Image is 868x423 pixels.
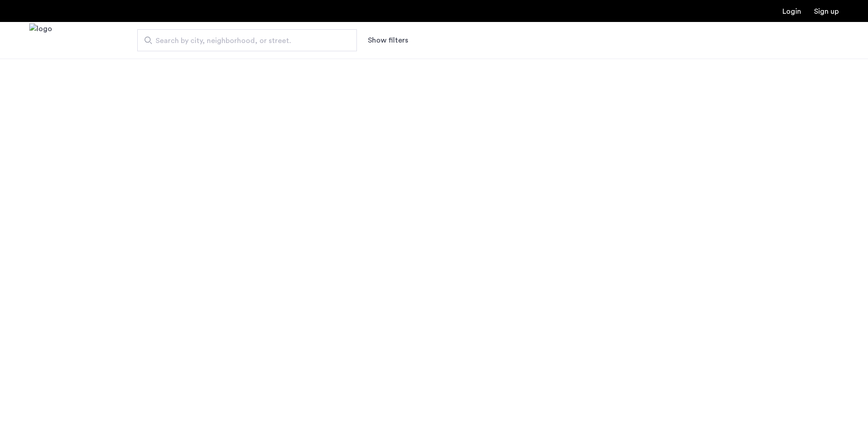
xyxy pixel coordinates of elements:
span: Search by city, neighborhood, or street. [156,35,331,46]
a: Cazamio Logo [29,23,52,58]
a: Login [782,8,801,15]
input: Apartment Search [137,29,357,51]
img: logo [29,23,52,58]
a: Registration [814,8,839,15]
button: Show or hide filters [368,35,408,46]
